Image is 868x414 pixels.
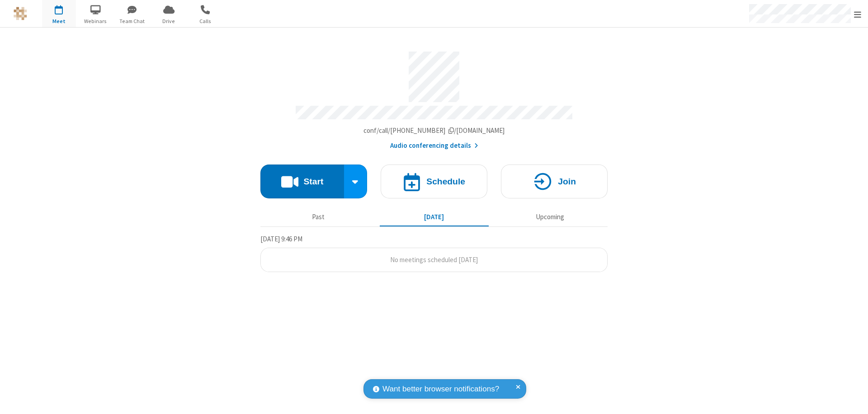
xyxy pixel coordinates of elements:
[381,165,487,198] button: Schedule
[558,177,576,186] h4: Join
[79,17,113,25] span: Webinars
[260,234,608,273] section: Today's Meetings
[260,165,344,198] button: Start
[344,165,368,198] div: Start conference options
[426,177,465,186] h4: Schedule
[264,208,373,226] button: Past
[390,255,478,264] span: No meetings scheduled [DATE]
[42,17,76,25] span: Meet
[501,165,608,198] button: Join
[115,17,149,25] span: Team Chat
[495,208,604,226] button: Upcoming
[14,7,27,20] img: QA Selenium DO NOT DELETE OR CHANGE
[260,235,302,243] span: [DATE] 9:46 PM
[382,383,499,395] span: Want better browser notifications?
[380,208,489,226] button: [DATE]
[260,45,608,151] section: Account details
[303,177,323,186] h4: Start
[152,17,186,25] span: Drive
[189,17,222,25] span: Calls
[390,141,478,151] button: Audio conferencing details
[363,126,505,136] button: Copy my meeting room linkCopy my meeting room link
[363,126,505,135] span: Copy my meeting room link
